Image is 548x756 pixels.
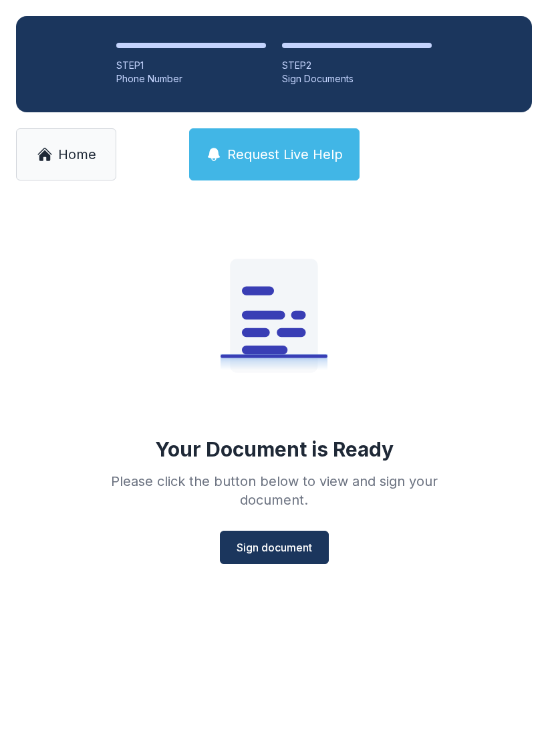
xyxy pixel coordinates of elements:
[227,145,343,164] span: Request Live Help
[237,539,312,555] span: Sign document
[58,145,96,164] span: Home
[82,472,466,509] div: Please click the button below to view and sign your document.
[282,59,432,72] div: STEP 2
[282,72,432,86] div: Sign Documents
[116,59,266,72] div: STEP 1
[116,72,266,86] div: Phone Number
[155,437,394,461] div: Your Document is Ready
